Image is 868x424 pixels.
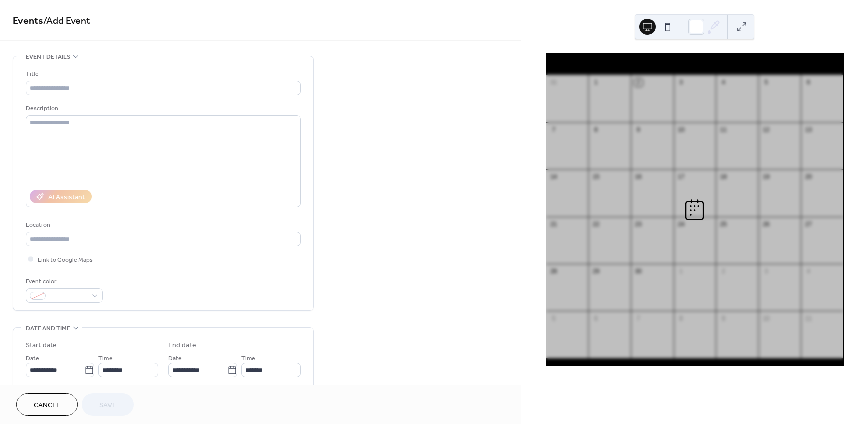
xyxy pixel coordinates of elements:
[43,11,90,31] span: / Add Event
[16,393,78,416] button: Cancel
[592,267,600,276] div: 29
[719,126,728,134] div: 11
[634,78,643,87] div: 2
[719,220,728,229] div: 25
[26,52,70,62] span: Event details
[592,220,600,229] div: 22
[762,314,770,323] div: 10
[26,340,57,351] div: Start date
[719,78,728,87] div: 4
[26,220,299,230] div: Location
[762,126,770,134] div: 12
[549,173,558,181] div: 14
[715,54,755,75] div: Thu
[762,220,770,229] div: 26
[719,173,728,181] div: 18
[804,173,813,181] div: 20
[634,54,675,75] div: Tue
[762,78,770,87] div: 5
[592,173,600,181] div: 15
[719,267,728,276] div: 2
[634,314,643,323] div: 7
[762,173,770,181] div: 19
[34,400,60,411] span: Cancel
[26,323,70,334] span: Date and time
[98,353,113,364] span: Time
[549,220,558,229] div: 21
[168,340,196,351] div: End date
[677,267,685,276] div: 1
[677,78,685,87] div: 3
[549,314,558,323] div: 5
[755,54,795,75] div: Fri
[549,267,558,276] div: 28
[804,126,813,134] div: 13
[804,267,813,276] div: 4
[795,54,835,75] div: Sat
[677,126,685,134] div: 10
[719,314,728,323] div: 9
[634,173,643,181] div: 16
[549,78,558,87] div: 31
[13,11,43,31] a: Events
[26,353,39,364] span: Date
[549,126,558,134] div: 7
[26,103,299,114] div: Description
[675,54,715,75] div: Wed
[804,314,813,323] div: 11
[762,267,770,276] div: 3
[38,255,93,265] span: Link to Google Maps
[594,54,634,75] div: Mon
[26,276,101,287] div: Event color
[677,220,685,229] div: 24
[634,126,643,134] div: 9
[554,54,594,75] div: Sun
[677,173,685,181] div: 17
[168,353,182,364] span: Date
[634,267,643,276] div: 30
[592,78,600,87] div: 1
[241,353,255,364] span: Time
[26,69,299,79] div: Title
[677,314,685,323] div: 8
[634,220,643,229] div: 23
[592,314,600,323] div: 6
[592,126,600,134] div: 8
[804,78,813,87] div: 6
[804,220,813,229] div: 27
